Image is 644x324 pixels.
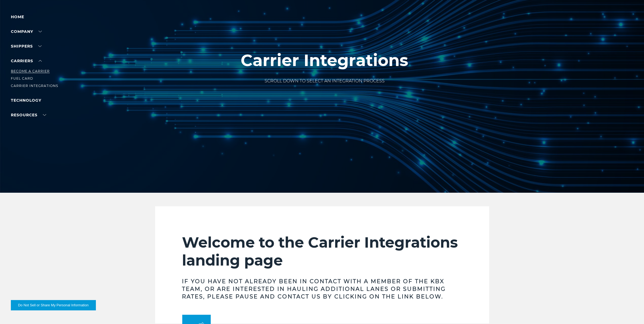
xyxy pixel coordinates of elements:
[11,58,42,63] a: Carriers
[241,78,409,84] p: SCROLL DOWN TO SELECT AN INTEGRATION PROCESS
[11,44,42,49] a: SHIPPERS
[241,51,409,70] h1: Carrier Integrations
[11,14,24,19] a: Home
[182,278,462,300] h3: If you have not already been in contact with a member of the KBX team, or are interested in hauli...
[617,298,644,324] iframe: Chat Widget
[182,233,462,269] h2: Welcome to the Carrier Integrations landing page
[11,76,33,80] a: Fuel Card
[11,98,41,103] a: Technology
[11,69,50,73] a: Become a Carrier
[11,29,42,34] a: Company
[11,84,58,88] a: Carrier Integrations
[11,113,46,117] a: RESOURCES
[11,300,96,310] button: Do Not Sell or Share My Personal Information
